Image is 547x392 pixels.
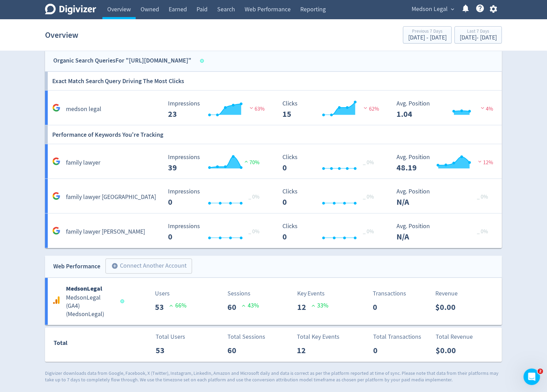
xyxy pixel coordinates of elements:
iframe: Intercom live chat [524,369,540,385]
p: $0.00 [436,345,461,357]
b: MedsonLegal [66,285,102,293]
svg: Impressions 23 [165,100,268,119]
h5: family lawyer [PERSON_NAME] [66,228,145,236]
a: Connect Another Account [100,260,192,274]
p: Total Sessions [228,333,266,342]
svg: Impressions 0 [165,189,268,207]
p: Transactions [373,289,406,299]
svg: Avg. Position 1.04 [393,100,496,119]
p: Users [155,289,187,299]
p: 66 % [169,301,187,311]
span: 62% [362,105,379,112]
div: Organic Search Queries For "[URL][DOMAIN_NAME]" [53,56,191,66]
p: Total Users [156,333,185,342]
p: 0 [373,301,383,314]
h1: Overview [45,24,78,46]
h6: Performance of Keywords You're Tracking [52,125,164,144]
span: Data last synced: 22 Aug 2025, 4:02am (AEST) [200,59,206,63]
svg: Google Analytics [52,157,60,166]
span: 12% [477,159,493,166]
span: _ 0% [249,194,260,201]
img: negative-performance.svg [477,159,483,164]
a: medson legal Impressions 23 Impressions 23 63% Clicks 15 Clicks 15 62% Avg. Position 1.04 Avg. Po... [45,91,502,125]
img: negative-performance.svg [362,105,369,111]
svg: Google Analytics [52,227,60,235]
p: 43 % [242,301,259,311]
div: [DATE] - [DATE] [460,35,497,41]
p: Total Revenue [436,333,473,342]
svg: Clicks 0 [279,189,382,207]
span: 2 [538,369,543,374]
div: Last 7 Days [460,29,497,35]
svg: Impressions 39 [165,154,268,172]
span: Medson Legal [412,4,448,15]
svg: Google Analytics [52,192,60,200]
p: 53 [156,345,170,357]
p: 12 [297,345,311,357]
h6: Exact Match Search Query Driving The Most Clicks [52,72,185,90]
svg: Impressions 0 [165,223,268,242]
svg: Avg. Position 48.19 [393,154,496,172]
div: Total [54,338,121,351]
a: family lawyer [PERSON_NAME] Impressions 0 Impressions 0 _ 0% Clicks 0 Clicks 0 _ 0% Avg. Position... [45,214,502,248]
span: _ 0% [477,194,488,201]
p: 12 [297,301,312,314]
h5: family lawyer [66,159,100,167]
a: family lawyer Impressions 39 Impressions 39 70% Clicks 0 Clicks 0 _ 0% Avg. Position 48.19 Avg. P... [45,144,502,179]
svg: Google Analytics [52,296,60,304]
p: Digivizer downloads data from Google, Facebook, X (Twitter), Instagram, LinkedIn, Amazon and Micr... [45,370,502,384]
svg: Clicks 0 [279,154,382,172]
a: family lawyer [GEOGRAPHIC_DATA] Impressions 0 Impressions 0 _ 0% Clicks 0 Clicks 0 _ 0% Avg. Posi... [45,179,502,214]
span: 4% [479,105,493,112]
p: 33 % [312,301,329,311]
svg: Clicks 0 [279,223,382,242]
span: Data last synced: 22 Aug 2025, 6:02am (AEST) [121,300,126,303]
h5: MedsonLegal (GA4) ( MedsonLegal ) [66,294,114,319]
p: Revenue [435,289,461,299]
p: 60 [227,301,242,314]
p: Key Events [297,289,329,299]
button: Previous 7 Days[DATE] - [DATE] [403,26,452,44]
p: 53 [155,301,169,314]
p: Total Key Events [297,333,339,342]
p: Total Transactions [373,333,421,342]
span: 63% [248,105,265,112]
div: [DATE] - [DATE] [408,35,447,41]
a: MedsonLegalMedsonLegal (GA4)(MedsonLegal)Users53 66%Sessions60 43%Key Events12 33%Transactions0Re... [45,278,502,325]
img: negative-performance.svg [248,105,255,111]
h5: family lawyer [GEOGRAPHIC_DATA] [66,193,156,202]
p: 60 [228,345,242,357]
svg: Avg. Position N/A [393,223,496,242]
p: 0 [373,345,383,357]
p: Sessions [227,289,259,299]
button: Connect Another Account [105,259,192,274]
span: _ 0% [363,228,374,235]
svg: Google Analytics [52,104,60,112]
img: positive-performance.svg [243,159,250,164]
span: _ 0% [249,228,260,235]
img: negative-performance.svg [479,105,486,111]
button: Last 7 Days[DATE]- [DATE] [455,26,502,44]
span: 70% [243,159,260,166]
span: _ 0% [363,159,374,166]
svg: Avg. Position N/A [393,189,496,207]
svg: Clicks 15 [279,100,382,119]
h5: medson legal [66,105,101,113]
button: Medson Legal [409,4,456,15]
span: _ 0% [363,194,374,201]
div: Web Performance [53,262,100,272]
span: expand_more [449,6,456,12]
div: Previous 7 Days [408,29,447,35]
p: $0.00 [435,301,461,314]
span: add_circle [111,263,118,270]
span: _ 0% [477,228,488,235]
